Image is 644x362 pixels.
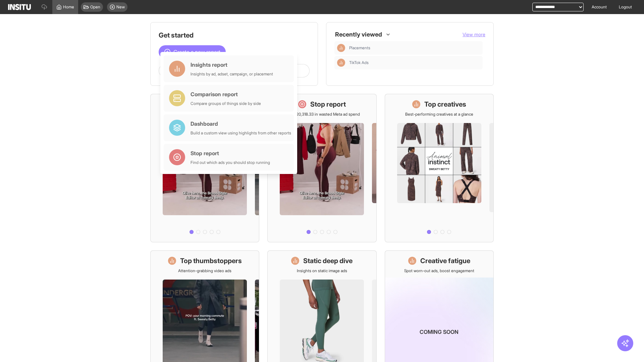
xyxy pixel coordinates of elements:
[284,112,360,117] p: Save £20,318.33 in wasted Meta ad spend
[349,60,480,65] span: TikTok Ads
[180,256,242,265] h1: Top thumbstoppers
[349,60,369,65] span: TikTok Ads
[191,90,261,98] div: Comparison report
[191,71,273,77] div: Insights by ad, adset, campaign, or placement
[405,112,473,117] p: Best-performing creatives at a glance
[90,4,100,10] span: Open
[267,94,376,242] a: Stop reportSave £20,318.33 in wasted Meta ad spend
[150,94,259,242] a: What's live nowSee all active ads instantly
[159,45,226,59] button: Create a new report
[463,32,485,37] span: View more
[349,45,480,51] span: Placements
[191,149,270,157] div: Stop report
[303,256,353,265] h1: Static deep dive
[337,44,345,52] div: Insights
[116,4,125,10] span: New
[297,268,347,274] p: Insights on static image ads
[8,4,31,10] img: Logo
[191,120,291,128] div: Dashboard
[159,31,310,40] h1: Get started
[337,59,345,67] div: Insights
[349,45,370,51] span: Placements
[424,100,466,109] h1: Top creatives
[173,48,220,56] span: Create a new report
[191,160,270,165] div: Find out which ads you should stop running
[191,101,261,106] div: Compare groups of things side by side
[63,4,74,10] span: Home
[310,100,346,109] h1: Stop report
[191,130,291,136] div: Build a custom view using highlights from other reports
[178,268,231,274] p: Attention-grabbing video ads
[463,31,485,38] button: View more
[191,61,273,69] div: Insights report
[385,94,494,242] a: Top creativesBest-performing creatives at a glance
